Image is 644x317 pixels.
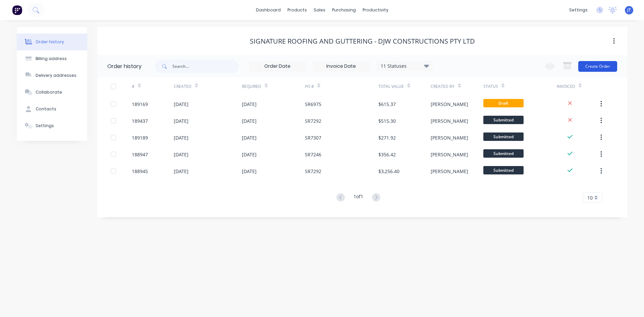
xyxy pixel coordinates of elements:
[17,101,87,117] button: Contacts
[483,77,557,96] div: Status
[483,116,524,124] span: Submitted
[132,101,148,108] div: 189169
[242,101,257,108] div: [DATE]
[242,84,261,90] div: Required
[305,134,321,141] div: SR7307
[242,77,305,96] div: Required
[557,77,599,96] div: Invoiced
[305,151,321,158] div: SR7246
[36,106,56,112] div: Contacts
[483,99,524,107] span: Draft
[174,84,192,90] div: Created
[242,168,257,175] div: [DATE]
[107,62,142,70] div: Order history
[17,117,87,134] button: Settings
[431,101,468,108] div: [PERSON_NAME]
[250,37,475,45] div: Signature Roofing and Guttering - DJW Constructions Pty Ltd
[36,89,62,95] div: Collaborate
[431,117,468,124] div: [PERSON_NAME]
[431,151,468,158] div: [PERSON_NAME]
[354,193,363,203] div: 1 of 1
[587,194,593,201] span: 10
[132,151,148,158] div: 188947
[310,5,329,15] div: sales
[305,84,314,90] div: PO #
[378,168,399,175] div: $3,256.40
[36,56,67,62] div: Billing address
[431,77,483,96] div: Created By
[12,5,22,15] img: Factory
[431,168,468,175] div: [PERSON_NAME]
[174,168,189,175] div: [DATE]
[132,117,148,124] div: 189437
[378,101,396,108] div: $615.37
[378,84,404,90] div: Total Value
[378,134,396,141] div: $271.92
[627,7,631,13] span: JT
[174,101,189,108] div: [DATE]
[305,77,378,96] div: PO #
[36,123,54,129] div: Settings
[17,67,87,84] button: Delivery addresses
[242,151,257,158] div: [DATE]
[174,117,189,124] div: [DATE]
[305,168,321,175] div: SR7292
[132,134,148,141] div: 189189
[132,168,148,175] div: 188945
[431,134,468,141] div: [PERSON_NAME]
[483,84,498,90] div: Status
[174,134,189,141] div: [DATE]
[132,77,174,96] div: #
[305,101,321,108] div: SR6975
[132,84,135,90] div: #
[483,133,524,141] span: Submitted
[378,117,396,124] div: $515.30
[483,149,524,158] span: Submitted
[242,134,257,141] div: [DATE]
[17,34,87,50] button: Order history
[249,61,306,71] input: Order Date
[284,5,310,15] div: products
[329,5,359,15] div: purchasing
[242,117,257,124] div: [DATE]
[253,5,284,15] a: dashboard
[566,5,591,15] div: settings
[377,62,433,70] div: 11 Statuses
[36,72,76,78] div: Delivery addresses
[431,84,454,90] div: Created By
[174,77,242,96] div: Created
[17,84,87,101] button: Collaborate
[378,151,396,158] div: $356.42
[305,117,321,124] div: SR7292
[378,77,431,96] div: Total Value
[172,60,239,73] input: Search...
[17,50,87,67] button: Billing address
[578,61,617,72] button: Create Order
[483,166,524,174] span: Submitted
[36,39,64,45] div: Order history
[313,61,369,71] input: Invoice Date
[557,84,575,90] div: Invoiced
[174,151,189,158] div: [DATE]
[359,5,392,15] div: productivity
